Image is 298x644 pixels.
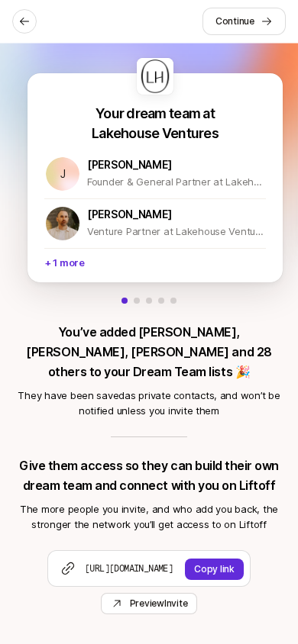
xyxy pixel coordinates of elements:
a: PreviewInvite [101,593,198,614]
div: Preview [130,597,188,610]
p: Founder & General Partner at Lakehouse Ventures [87,174,266,189]
p: The more people you invite, and who add you back, the stronger the network you’ll get access to o... [12,501,286,532]
span: Invite [164,597,188,609]
p: You’ve added [PERSON_NAME], [PERSON_NAME], [PERSON_NAME] and 28 others to your Dream Team lists 🎉 [12,322,286,382]
img: f2953df4_5b31_49f6_93d4_13baf6d0ec54.jpg [137,58,173,95]
p: Continue [215,14,254,28]
p: Venture Partner at Lakehouse Ventures [87,224,266,239]
img: 1704837215425 [46,207,79,240]
p: Give them access so they can build their own dream team and connect with you on Liftoff [12,456,286,495]
button: Continue [202,8,286,35]
p: [PERSON_NAME] [87,205,171,224]
p: Lakehouse Ventures [92,124,219,143]
p: [PERSON_NAME] [87,156,171,174]
span: [URL][DOMAIN_NAME] [85,559,173,578]
p: J [60,166,66,182]
p: + 1 more [44,248,266,273]
p: Your dream team at [96,104,215,124]
button: Copy link [185,559,244,580]
p: They have been saved as private contacts , and won’t be notified unless you invite them [12,388,286,418]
